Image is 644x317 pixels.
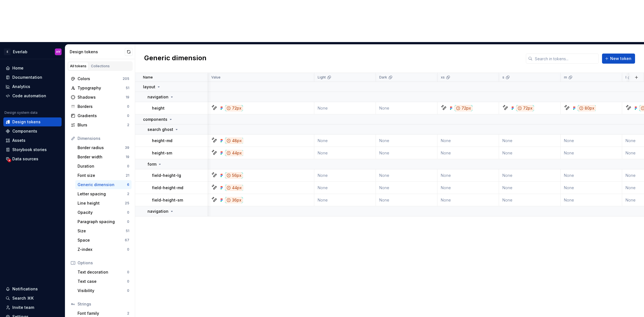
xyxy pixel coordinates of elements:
div: Components [12,128,37,134]
button: EEverlabHY [1,46,64,58]
div: 2 [127,192,129,196]
a: Analytics [3,82,62,91]
td: None [376,169,437,182]
a: Storybook stories [3,145,62,154]
div: Borders [78,104,127,109]
div: Duration [78,163,127,169]
div: Letter spacing [78,191,127,197]
td: None [376,147,437,159]
div: Opacity [78,210,127,215]
div: 72px [225,105,243,111]
p: navigation [147,209,168,214]
a: Components [3,127,62,136]
p: m [564,75,567,80]
a: Border radius39 [75,143,132,152]
div: Shadows [78,94,126,100]
div: Search ⌘K [12,295,34,301]
div: Generic dimension [78,182,127,188]
a: Z-index0 [75,245,132,254]
p: navigation [147,94,168,100]
div: E [4,48,11,55]
div: Strings [78,301,129,307]
a: Code automation [3,91,62,100]
a: Colors205 [69,74,132,83]
a: Gradients0 [69,111,132,120]
div: Data sources [12,156,38,162]
td: None [314,102,376,114]
div: 0 [127,210,129,215]
div: 80px [578,105,596,111]
div: Analytics [12,84,30,89]
div: 56px [225,172,243,179]
a: Letter spacing2 [75,189,132,198]
a: Assets [3,136,62,145]
p: Light [318,75,326,80]
div: Text case [78,279,127,284]
div: Storybook stories [12,147,47,152]
div: Size [78,228,126,234]
span: New token [610,56,631,61]
td: None [499,147,561,159]
p: xs [441,75,445,80]
div: 0 [127,164,129,168]
div: Blurs [78,122,127,128]
div: 0 [127,219,129,224]
a: Generic dimension6 [75,180,132,189]
div: Options [78,260,129,266]
p: search ghost [147,127,173,132]
td: None [376,135,437,147]
div: 19 [126,95,129,100]
div: Line height [78,200,125,206]
div: 2 [127,311,129,316]
div: Space [78,237,125,243]
div: Home [12,65,24,71]
div: Border width [78,154,126,160]
td: None [437,135,499,147]
td: None [561,194,622,206]
div: 205 [123,77,129,81]
p: field-height-sm [152,197,183,203]
a: Text case0 [75,277,132,286]
p: field-height-lg [152,173,181,178]
td: None [314,182,376,194]
td: None [437,194,499,206]
div: Gradients [78,113,127,119]
td: None [437,169,499,182]
p: components [143,117,167,122]
td: None [376,182,437,194]
div: 48px [225,138,243,144]
div: 39 [125,145,129,150]
div: 21 [126,173,129,178]
a: Design tokens [3,117,62,126]
div: 0 [127,270,129,274]
p: layout [143,84,155,90]
td: None [376,194,437,206]
div: 6 [127,182,129,187]
p: form [147,161,156,167]
a: Space67 [75,236,132,245]
td: None [561,169,622,182]
td: None [499,135,561,147]
a: Paragraph spacing0 [75,217,132,226]
p: height-md [152,138,172,144]
td: None [314,194,376,206]
div: 25 [125,201,129,205]
a: Text decoration0 [75,268,132,277]
div: Font family [78,311,127,316]
div: 44px [225,185,243,191]
td: None [561,147,622,159]
td: None [314,147,376,159]
a: Border width19 [75,152,132,161]
p: s [502,75,504,80]
div: Documentation [12,75,42,80]
td: None [499,169,561,182]
div: Dimensions [78,136,129,141]
div: Visibility [78,288,127,293]
div: Design system data [4,110,38,115]
a: Line height25 [75,199,132,208]
a: Invite team [3,303,62,312]
div: 0 [127,104,129,109]
div: HY [56,50,60,54]
div: 36px [225,197,243,203]
div: Invite team [12,305,34,310]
